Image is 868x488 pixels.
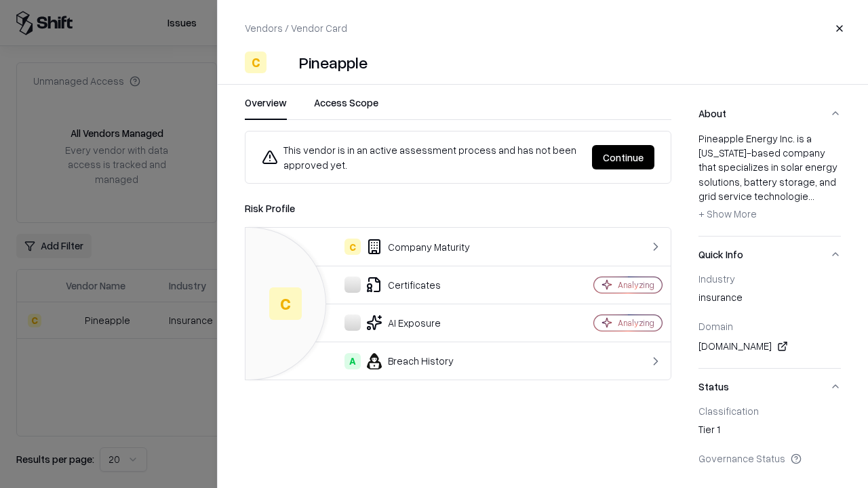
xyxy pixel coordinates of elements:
button: Overview [245,96,287,120]
div: C [269,287,302,320]
div: Risk Profile [245,200,671,216]
button: Continue [592,145,654,169]
div: Tier 1 [698,422,841,441]
div: C [344,239,361,255]
span: + Show More [698,207,757,220]
button: Access Scope [314,96,378,120]
div: Analyzing [618,279,654,291]
div: Breach History [256,353,547,369]
div: Certificates [256,277,547,293]
div: This vendor is in an active assessment process and has not been approved yet. [262,142,581,172]
button: Status [698,369,841,405]
div: Quick Info [698,272,841,368]
div: [DOMAIN_NAME] [698,338,841,354]
img: Pineapple [272,52,294,73]
div: Domain [698,320,841,332]
button: Quick Info [698,237,841,272]
div: Pineapple [299,52,368,73]
button: + Show More [698,203,757,225]
button: About [698,96,841,131]
div: Analyzing [618,317,654,329]
div: A [344,353,361,369]
div: Company Maturity [256,239,547,255]
div: About [698,131,841,236]
div: Governance Status [698,452,841,464]
p: Vendors / Vendor Card [245,21,347,35]
span: ... [808,190,814,202]
div: Classification [698,405,841,417]
div: insurance [698,290,841,309]
div: AI Exposure [256,314,547,331]
div: Pineapple Energy Inc. is a [US_STATE]-based company that specializes in solar energy solutions, b... [698,131,841,225]
div: C [245,52,267,73]
div: Industry [698,272,841,285]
